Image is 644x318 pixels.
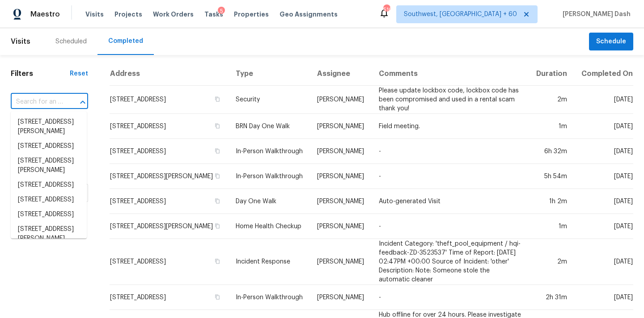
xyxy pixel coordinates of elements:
span: Visits [85,10,104,19]
td: [DATE] [574,139,633,164]
span: Properties [234,10,269,19]
td: [DATE] [574,114,633,139]
td: [STREET_ADDRESS] [110,239,229,285]
button: Copy Address [213,95,221,103]
li: [STREET_ADDRESS][PERSON_NAME] [11,222,87,246]
th: Duration [529,62,574,86]
td: In-Person Walkthrough [229,285,310,310]
td: [DATE] [574,214,633,239]
td: Security [229,86,310,114]
td: [STREET_ADDRESS][PERSON_NAME] [110,164,229,189]
td: [PERSON_NAME] [310,86,371,114]
td: [STREET_ADDRESS] [110,86,229,114]
span: Projects [114,10,142,19]
td: Field meeting. [372,114,529,139]
td: 2m [529,86,574,114]
td: [DATE] [574,239,633,285]
div: Completed [108,37,143,46]
td: Incident Response [229,239,310,285]
input: Search for an address... [11,95,63,109]
td: 2h 31m [529,285,574,310]
td: [PERSON_NAME] [310,164,371,189]
span: Schedule [596,36,626,47]
td: 5h 54m [529,164,574,189]
span: Work Orders [153,10,194,19]
td: Auto-generated Visit [372,189,529,214]
td: Incident Category: 'theft_pool_equipment / hqi-feedback-ZD-3523537' Time of Report: [DATE] 02:47P... [372,239,529,285]
button: Copy Address [213,257,221,265]
button: Copy Address [213,172,221,180]
td: - [372,139,529,164]
li: [STREET_ADDRESS] [11,178,87,192]
td: [DATE] [574,86,633,114]
th: Completed On [574,62,633,86]
button: Close [76,96,89,109]
td: [PERSON_NAME] [310,114,371,139]
span: Geo Assignments [280,10,338,19]
td: In-Person Walkthrough [229,139,310,164]
td: [DATE] [574,285,633,310]
div: 5 [218,7,225,16]
td: Home Health Checkup [229,214,310,239]
li: [STREET_ADDRESS][PERSON_NAME] [11,115,87,139]
td: [STREET_ADDRESS] [110,285,229,310]
th: Comments [372,62,529,86]
td: [STREET_ADDRESS][PERSON_NAME] [110,214,229,239]
button: Schedule [589,33,633,51]
button: Copy Address [213,293,221,301]
td: - [372,214,529,239]
td: [STREET_ADDRESS] [110,139,229,164]
td: [PERSON_NAME] [310,214,371,239]
td: 1h 2m [529,189,574,214]
div: 510 [383,5,390,14]
th: Address [110,62,229,86]
td: 6h 32m [529,139,574,164]
td: [DATE] [574,164,633,189]
td: Day One Walk [229,189,310,214]
td: BRN Day One Walk [229,114,310,139]
td: [PERSON_NAME] [310,139,371,164]
span: Maestro [30,10,60,19]
li: [STREET_ADDRESS] [11,192,87,207]
li: [STREET_ADDRESS] [11,139,87,154]
td: - [372,285,529,310]
span: Southwest, [GEOGRAPHIC_DATA] + 60 [404,10,517,19]
td: 1m [529,114,574,139]
button: Copy Address [213,197,221,205]
div: Reset [70,69,88,78]
span: Tasks [204,11,223,17]
td: In-Person Walkthrough [229,164,310,189]
button: Copy Address [213,147,221,155]
span: Visits [11,32,30,51]
td: [PERSON_NAME] [310,239,371,285]
button: Copy Address [213,122,221,130]
td: 1m [529,214,574,239]
td: - [372,164,529,189]
h1: Filters [11,69,70,78]
li: [STREET_ADDRESS][PERSON_NAME] [11,154,87,178]
th: Assignee [310,62,371,86]
td: [STREET_ADDRESS] [110,114,229,139]
td: 2m [529,239,574,285]
th: Type [229,62,310,86]
button: Copy Address [213,222,221,230]
li: [STREET_ADDRESS] [11,207,87,222]
td: [STREET_ADDRESS] [110,189,229,214]
td: [PERSON_NAME] [310,189,371,214]
span: [PERSON_NAME] Dash [559,10,631,19]
td: [PERSON_NAME] [310,285,371,310]
div: Scheduled [55,37,87,46]
td: [DATE] [574,189,633,214]
td: Please update lockbox code, lockbox code has been compromised and used in a rental scam thank you! [372,86,529,114]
